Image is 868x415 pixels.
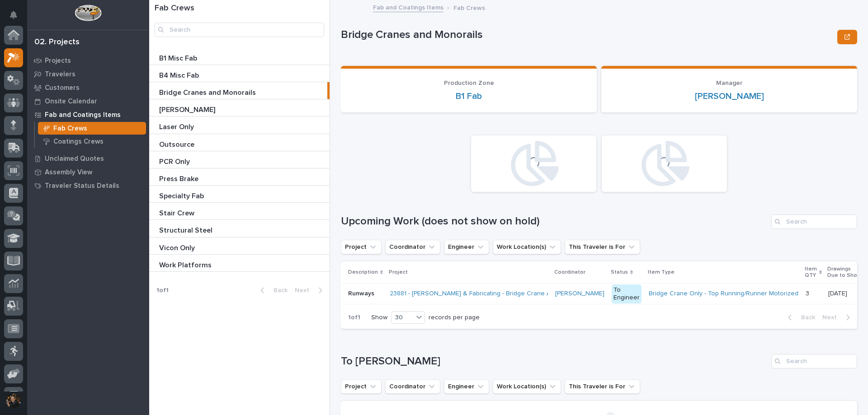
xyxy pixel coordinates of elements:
[149,151,330,168] a: PCR OnlyPCR Only
[493,379,561,394] button: Work Location(s)
[159,52,199,63] p: B1 Misc Fab
[159,156,192,166] p: PCR Only
[27,67,149,81] a: Travelers
[149,82,330,99] a: Bridge Cranes and MonorailsBridge Cranes and Monorails
[341,215,768,228] h1: Upcoming Work (does not show on hold)
[45,182,119,190] p: Traveler Status Details
[27,54,149,67] a: Projects
[612,284,642,303] div: To Engineer
[45,155,104,163] p: Unclaimed Quotes
[385,379,440,394] button: Coordinator
[149,99,330,117] a: [PERSON_NAME][PERSON_NAME]
[155,23,324,37] input: Search
[554,267,585,277] p: Coordinator
[27,179,149,192] a: Traveler Status Details
[429,314,480,322] p: records per page
[341,355,768,368] h1: To [PERSON_NAME]
[155,4,324,14] h1: Fab Crews
[648,267,675,277] p: Item Type
[27,152,149,165] a: Unclaimed Quotes
[444,379,489,394] button: Engineer
[444,80,494,86] span: Production Zone
[291,286,330,294] button: Next
[159,190,206,201] p: Specialty Fab
[4,5,23,24] button: Notifications
[348,288,376,298] p: Runways
[11,11,23,25] div: Notifications
[149,134,330,151] a: OutsourceOutsource
[149,117,330,134] a: Laser OnlyLaser Only
[649,290,798,298] a: Bridge Crane Only - Top Running/Runner Motorized
[45,111,121,119] p: Fab and Coatings Items
[805,264,817,281] p: Item QTY
[27,94,149,108] a: Onsite Calendar
[149,203,330,220] a: Stair CrewStair Crew
[159,139,196,149] p: Outsource
[45,57,71,65] p: Projects
[34,37,80,47] div: 02. Projects
[341,28,834,42] p: Bridge Cranes and Monorails
[253,286,291,294] button: Back
[159,173,200,183] p: Press Brake
[341,307,368,329] p: 1 of 1
[565,379,640,394] button: This Traveler is For
[341,379,382,394] button: Project
[149,48,330,65] a: B1 Misc FabB1 Misc Fab
[295,286,315,294] span: Next
[4,392,23,410] button: users-avatar
[456,91,482,102] a: B1 Fab
[444,240,489,254] button: Engineer
[45,70,75,79] p: Travelers
[159,207,196,218] p: Stair Crew
[149,238,330,255] a: Vicon OnlyVicon Only
[392,313,413,322] div: 30
[27,108,149,121] a: Fab and Coatings Items
[159,104,217,114] p: [PERSON_NAME]
[27,81,149,94] a: Customers
[45,84,80,92] p: Customers
[716,80,742,86] span: Manager
[149,280,176,302] p: 1 of 1
[27,165,149,179] a: Assembly View
[695,91,764,102] a: [PERSON_NAME]
[159,121,196,131] p: Laser Only
[149,186,330,203] a: Specialty FabSpecialty Fab
[611,267,628,277] p: Status
[828,288,849,298] p: [DATE]
[493,240,561,254] button: Work Location(s)
[159,70,201,80] p: B4 Misc Fab
[822,313,842,322] span: Next
[159,242,197,252] p: Vicon Only
[159,259,213,270] p: Work Platforms
[453,2,485,12] p: Fab Crews
[45,168,92,177] p: Assembly View
[555,290,604,298] a: [PERSON_NAME]
[781,313,819,322] button: Back
[827,264,862,281] p: Drawings Due to Shop
[796,313,815,322] span: Back
[35,122,149,135] a: Fab Crews
[159,87,258,97] p: Bridge Cranes and Monorails
[75,5,101,21] img: Workspace Logo
[149,220,330,237] a: Structural SteelStructural Steel
[389,267,408,277] p: Project
[149,65,330,82] a: B4 Misc FabB4 Misc Fab
[268,286,288,294] span: Back
[45,98,97,106] p: Onsite Calendar
[348,267,378,277] p: Description
[35,135,149,148] a: Coatings Crews
[565,240,640,254] button: This Traveler is For
[771,354,857,368] input: Search
[819,313,857,322] button: Next
[53,125,87,133] p: Fab Crews
[771,214,857,229] input: Search
[390,290,570,298] a: 23881 - [PERSON_NAME] & Fabricating - Bridge Crane Addition
[149,255,330,272] a: Work PlatformsWork Platforms
[149,168,330,186] a: Press BrakePress Brake
[385,240,440,254] button: Coordinator
[373,2,443,12] a: Fab and Coatings Items
[806,288,811,298] p: 3
[53,138,104,146] p: Coatings Crews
